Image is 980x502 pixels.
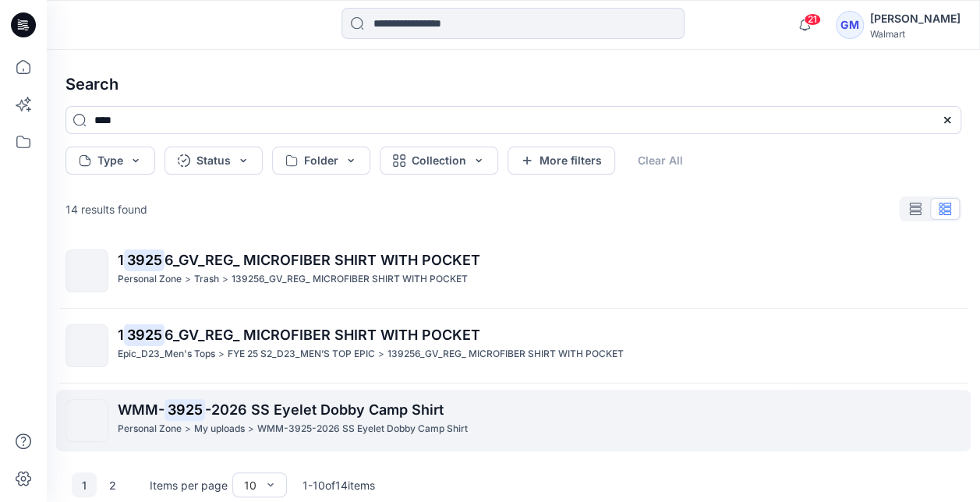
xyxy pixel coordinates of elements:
button: Collection [380,147,498,175]
p: Trash [194,271,219,288]
p: Personal Zone [118,421,182,437]
a: 139256_GV_REG_ MICROFIBER SHIRT WITH POCKETEpic_D23_Men's Tops>FYE 25 S2_D23_MEN’S TOP EPIC>13925... [56,315,971,376]
mark: 3925 [165,398,205,420]
button: 2 [100,472,125,497]
div: GM [836,11,864,39]
span: -2026 SS Eyelet Dobby Camp Shirt [205,401,444,418]
p: WMM-3925-2026 SS Eyelet Dobby Camp Shirt [257,421,468,437]
a: WMM-3925-2026 SS Eyelet Dobby Camp ShirtPersonal Zone>My uploads>WMM-3925-2026 SS Eyelet Dobby Ca... [56,390,971,451]
div: Walmart [870,28,961,40]
p: Items per page [150,477,228,493]
mark: 3925 [124,323,165,345]
button: Type [65,147,155,175]
p: > [222,271,228,288]
div: 10 [244,477,256,493]
button: More filters [508,147,615,175]
span: 1 [118,327,124,343]
span: 6_GV_REG_ MICROFIBER SHIRT WITH POCKET [165,252,480,268]
p: 1 - 10 of 14 items [302,477,375,493]
span: 1 [118,252,124,268]
span: 21 [804,13,821,26]
p: > [185,421,191,437]
p: > [378,346,384,362]
p: My uploads [194,421,245,437]
p: > [248,421,254,437]
span: WMM- [118,401,165,418]
p: Epic_D23_Men's Tops [118,346,215,362]
p: 14 results found [65,201,147,217]
mark: 3925 [124,249,165,270]
div: [PERSON_NAME] [870,9,961,28]
a: 139256_GV_REG_ MICROFIBER SHIRT WITH POCKETPersonal Zone>Trash>139256_GV_REG_ MICROFIBER SHIRT WI... [56,240,971,302]
p: > [185,271,191,288]
p: Personal Zone [118,271,182,288]
p: 139256_GV_REG_ MICROFIBER SHIRT WITH POCKET [387,346,624,362]
h4: Search [53,62,974,106]
span: 6_GV_REG_ MICROFIBER SHIRT WITH POCKET [165,327,480,343]
button: Status [165,147,263,175]
p: FYE 25 S2_D23_MEN’S TOP EPIC [228,346,375,362]
button: Folder [272,147,370,175]
button: 1 [72,472,97,497]
p: > [218,346,225,362]
p: 139256_GV_REG_ MICROFIBER SHIRT WITH POCKET [232,271,468,288]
